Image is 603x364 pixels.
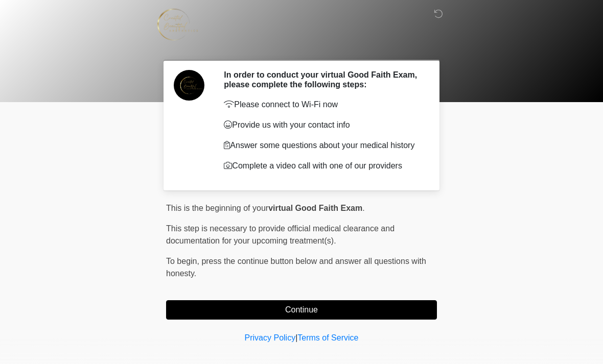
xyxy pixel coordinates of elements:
[297,333,358,342] a: Terms of Service
[166,257,201,265] span: To begin,
[295,333,297,342] a: |
[224,160,422,172] p: Complete a video call with one of our providers
[166,224,395,245] span: This step is necessary to provide official medical clearance and documentation for your upcoming ...
[245,333,296,342] a: Privacy Policy
[362,204,364,212] span: .
[224,70,422,89] h2: In order to conduct your virtual Good Faith Exam, please complete the following steps:
[224,139,422,152] p: Answer some questions about your medical history
[166,257,426,278] span: press the continue button below and answer all questions with honesty.
[156,8,199,41] img: Created Beautiful Aesthetics Logo
[166,300,437,320] button: Continue
[224,119,422,131] p: Provide us with your contact info
[224,99,422,111] p: Please connect to Wi-Fi now
[174,70,204,101] img: Agent Avatar
[268,204,362,212] strong: virtual Good Faith Exam
[166,204,268,212] span: This is the beginning of your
